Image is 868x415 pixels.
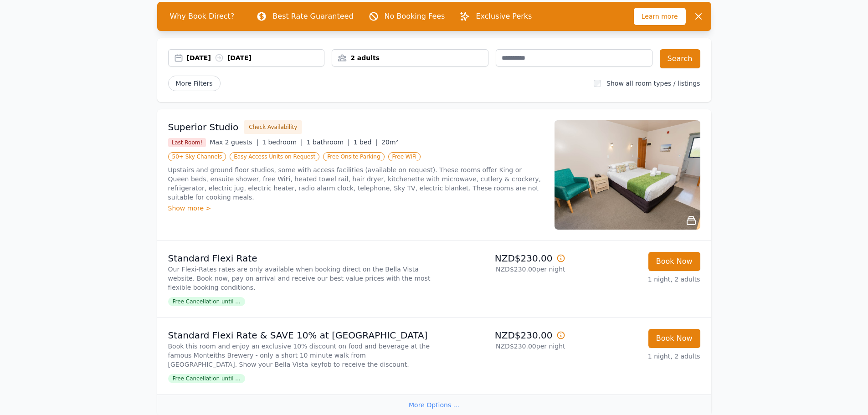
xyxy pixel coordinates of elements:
p: NZD$230.00 [438,252,565,265]
span: 1 bathroom | [307,138,350,146]
p: 1 night, 2 adults [573,275,700,284]
p: NZD$230.00 per night [438,342,565,351]
h3: Superior Studio [168,121,239,133]
span: Why Book Direct? [163,7,242,26]
p: 1 night, 2 adults [573,352,700,361]
span: 1 bed | [354,138,378,146]
p: No Booking Fees [385,11,445,22]
p: Best Rate Guaranteed [272,11,353,22]
span: Free Cancellation until ... [168,374,245,383]
span: Last Room! [168,138,206,147]
button: Check Availability [244,120,302,134]
span: Max 2 guests | [210,138,258,146]
p: Book this room and enjoy an exclusive 10% discount on food and beverage at the famous Monteiths B... [168,342,431,369]
p: Standard Flexi Rate [168,252,431,265]
span: Free Cancellation until ... [168,297,245,306]
p: Upstairs and ground floor studios, some with access facilities (available on request). These room... [168,165,544,202]
span: Learn more [634,8,686,25]
div: More Options ... [157,395,711,415]
div: 2 adults [332,53,488,62]
span: 20m² [381,138,398,146]
span: 1 bedroom | [262,138,303,146]
span: Free WiFi [388,152,421,161]
span: Free Onsite Parking [323,152,384,161]
p: NZD$230.00 [438,329,565,342]
div: [DATE] [DATE] [187,53,324,62]
span: 50+ Sky Channels [168,152,226,161]
button: Book Now [648,329,700,348]
span: More Filters [168,76,221,91]
span: Easy-Access Units on Request [230,152,319,161]
p: NZD$230.00 per night [438,265,565,274]
div: Show more > [168,204,544,213]
label: Show all room types / listings [606,80,700,87]
p: Our Flexi-Rates rates are only available when booking direct on the Bella Vista website. Book now... [168,265,431,292]
p: Standard Flexi Rate & SAVE 10% at [GEOGRAPHIC_DATA] [168,329,431,342]
p: Exclusive Perks [476,11,532,22]
button: Search [660,49,700,68]
button: Book Now [648,252,700,271]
